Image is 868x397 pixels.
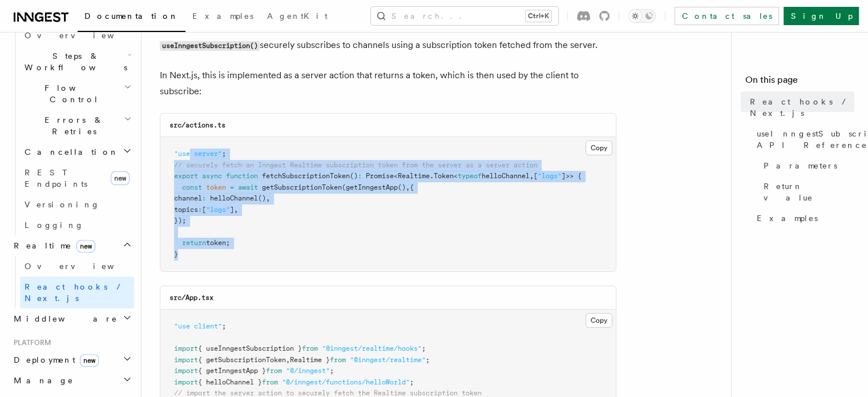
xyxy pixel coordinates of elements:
[9,313,118,324] span: Middleware
[20,114,124,137] span: Errors & Retries
[346,183,398,191] span: getInngestApp
[206,239,230,247] span: token;
[410,378,414,386] span: ;
[9,354,99,366] span: Deployment
[198,356,286,364] span: { getSubscriptionToken
[9,308,134,329] button: Middleware
[745,91,854,123] a: React hooks / Next.js
[426,356,430,364] span: ;
[262,378,278,386] span: from
[430,172,434,180] span: .
[222,150,226,158] span: ;
[174,344,198,352] span: import
[160,37,616,54] p: securely subscribes to channels using a subscription token fetched from the server.
[202,194,206,202] span: :
[20,142,134,162] button: Cancellation
[160,67,616,99] p: In Next.js, this is implemented as a server action that returns a token, which is then used by th...
[206,206,230,214] span: "logs"
[226,172,258,180] span: function
[238,183,258,191] span: await
[267,11,328,21] span: AgentKit
[530,172,534,180] span: ,
[9,256,134,308] div: Realtimenew
[266,194,270,202] span: ,
[9,240,95,251] span: Realtime
[458,172,482,180] span: typeof
[394,172,398,180] span: <
[286,367,330,375] span: "@/inngest"
[20,162,134,194] a: REST Endpointsnew
[302,344,318,352] span: from
[174,206,198,214] span: topics
[330,367,334,375] span: ;
[330,356,346,364] span: from
[262,172,350,180] span: fetchSubscriptionToken
[342,183,346,191] span: (
[750,96,854,119] span: React hooks / Next.js
[78,3,185,32] a: Documentation
[482,172,530,180] span: helloChannel
[80,354,99,367] span: new
[538,172,562,180] span: "logs"
[25,168,87,189] span: REST Endpoints
[410,183,414,191] span: {
[174,250,178,258] span: }
[434,172,454,180] span: Token
[586,141,612,155] button: Copy
[422,344,426,352] span: ;
[20,194,134,215] a: Versioning
[9,235,134,256] button: Realtimenew
[534,172,538,180] span: [
[174,161,538,169] span: // securely fetch an Inngest Realtime subscription token from the server as a server action
[174,150,222,158] span: "use server"
[84,11,179,21] span: Documentation
[759,155,854,176] a: Parameters
[406,183,410,191] span: ,
[9,375,74,386] span: Manage
[111,171,130,185] span: new
[454,172,458,180] span: <
[202,206,206,214] span: [
[20,46,134,78] button: Steps & Workflows
[185,3,260,31] a: Examples
[174,356,198,364] span: import
[398,172,430,180] span: Realtime
[266,367,282,375] span: from
[198,367,266,375] span: { getInngestApp }
[262,183,342,191] span: getSubscriptionToken
[358,172,362,180] span: :
[562,172,582,180] span: ]>> {
[784,7,859,25] a: Sign Up
[174,216,186,224] span: });
[675,7,779,25] a: Contact sales
[20,256,134,276] a: Overview
[182,183,202,191] span: const
[526,10,551,22] kbd: Ctrl+K
[198,378,262,386] span: { helloChannel }
[174,172,198,180] span: export
[160,41,260,51] code: useInngestSubscription()
[20,110,134,142] button: Errors & Retries
[20,146,119,158] span: Cancellation
[20,78,134,110] button: Flow Control
[25,220,84,230] span: Logging
[174,322,222,330] span: "use client"
[9,350,134,370] button: Deploymentnew
[282,378,410,386] span: "@/inngest/functions/helloWorld"
[628,9,656,23] button: Toggle dark mode
[234,206,238,214] span: ,
[20,25,134,46] a: Overview
[9,370,134,391] button: Manage
[322,344,422,352] span: "@inngest/realtime/hooks"
[169,121,225,129] code: src/actions.ts
[350,172,358,180] span: ()
[757,212,818,224] span: Examples
[230,206,234,214] span: ]
[398,183,406,191] span: ()
[9,338,51,347] span: Platform
[174,194,202,202] span: channel
[764,160,837,171] span: Parameters
[366,172,394,180] span: Promise
[198,344,302,352] span: { useInngestSubscription }
[20,215,134,235] a: Logging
